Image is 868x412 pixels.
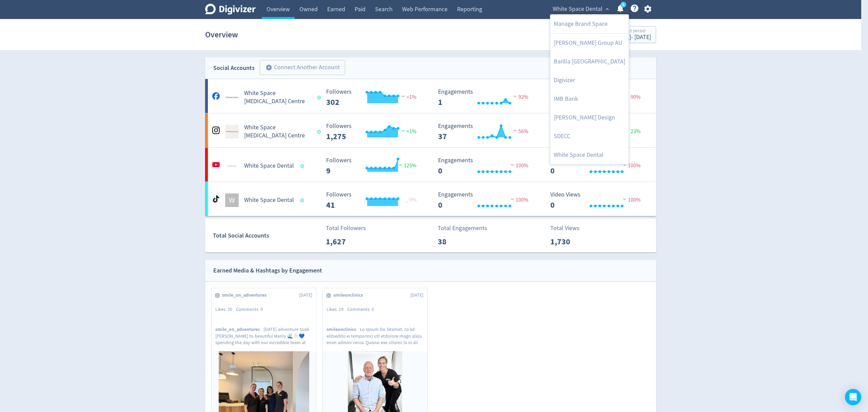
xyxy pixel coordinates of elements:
[550,15,629,33] a: Manage Brand Space
[550,34,629,52] a: [PERSON_NAME] Group AU
[845,389,861,405] div: Open Intercom Messenger
[550,90,629,108] a: IMB Bank
[550,71,629,90] a: Digivizer
[550,108,629,127] a: [PERSON_NAME] Design
[550,146,629,164] a: White Space Dental
[550,52,629,71] a: Barilla [GEOGRAPHIC_DATA]
[550,127,629,146] a: SDECC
